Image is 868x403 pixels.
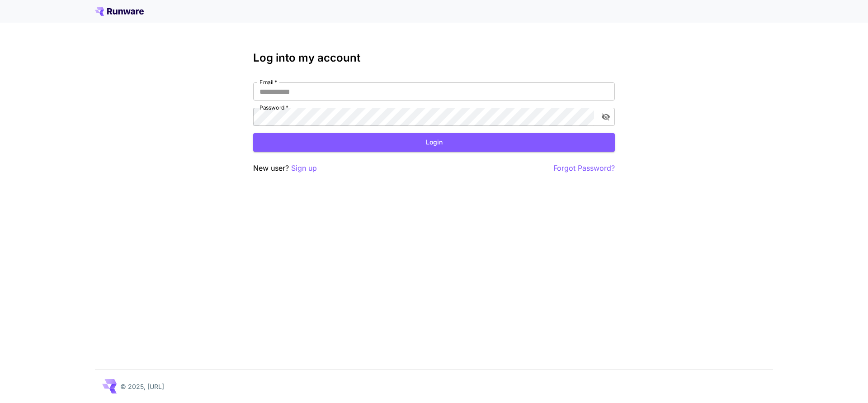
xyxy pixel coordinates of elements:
[253,163,317,174] p: New user?
[553,163,615,174] button: Forgot Password?
[120,382,164,391] p: © 2025, [URL]
[598,109,614,125] button: toggle password visibility
[291,163,317,174] button: Sign up
[253,133,615,152] button: Login
[259,104,288,111] label: Password
[259,78,277,86] label: Email
[253,52,615,64] h3: Log into my account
